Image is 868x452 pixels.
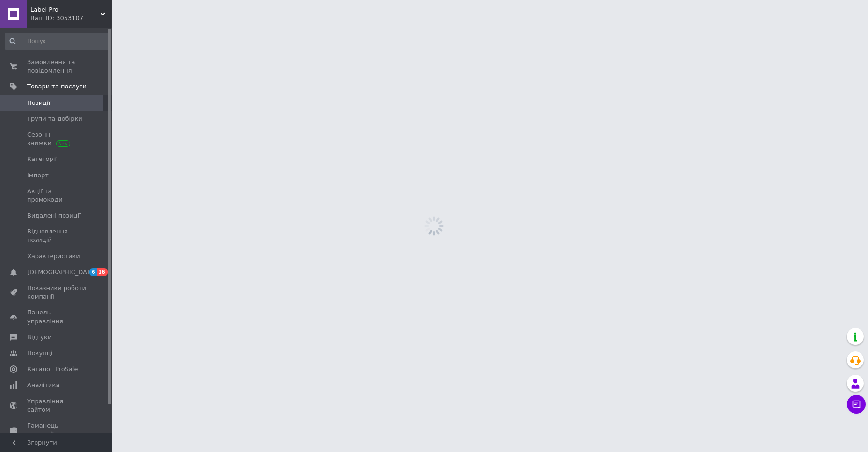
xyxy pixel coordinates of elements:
span: Позиції [27,99,50,107]
span: Label Pro [30,6,101,14]
span: Замовлення та повідомлення [27,58,87,75]
span: Акції та промокоди [27,187,87,204]
span: Покупці [27,349,52,357]
span: Відгуки [27,333,51,342]
span: 16 [97,268,108,276]
span: Характеристики [27,252,80,261]
span: Панель управління [27,308,87,325]
div: Ваш ID: 3053107 [30,14,112,22]
input: Пошук [5,33,110,50]
span: Товари та послуги [27,82,87,91]
span: 6 [89,268,97,276]
span: Показники роботи компанії [27,284,87,301]
span: Аналітика [27,381,59,389]
span: Каталог ProSale [27,365,78,373]
span: [DEMOGRAPHIC_DATA] [27,268,96,277]
span: Категорії [27,155,57,163]
span: Видалені позиції [27,211,81,220]
span: Відновлення позицій [27,227,87,244]
span: Групи та добірки [27,115,82,123]
button: Чат з покупцем [847,395,866,414]
span: Управління сайтом [27,397,87,414]
span: Сезонні знижки [27,131,87,147]
span: Імпорт [27,171,49,180]
span: Гаманець компанії [27,422,87,438]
